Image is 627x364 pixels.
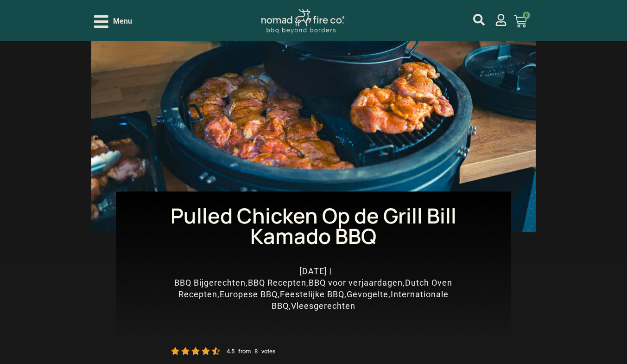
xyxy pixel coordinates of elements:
[347,289,388,299] a: Gevogelte
[299,266,327,276] time: [DATE]
[309,278,403,287] a: BBQ voor verjaardagen
[220,289,278,299] a: Europese BBQ
[291,301,355,311] a: Vleesgerechten
[130,205,497,247] h1: Pulled Chicken Op de Grill Bill Kamado BBQ
[227,348,234,355] small: 4.5
[94,13,132,30] div: Open/Close Menu
[523,12,530,19] span: 0
[174,278,452,311] span: , , , , , , , ,
[299,265,327,277] a: [DATE]
[174,278,246,287] a: BBQ Bijgerechten
[503,9,538,33] a: 0
[238,348,251,355] small: from
[261,9,344,34] img: Nomad Logo
[280,289,344,299] a: Feestelijke BBQ
[495,14,507,26] a: mijn account
[254,348,258,355] small: 8
[113,16,132,27] span: Menu
[473,14,485,26] a: mijn account
[248,278,306,287] a: BBQ Recepten
[261,348,276,355] small: votes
